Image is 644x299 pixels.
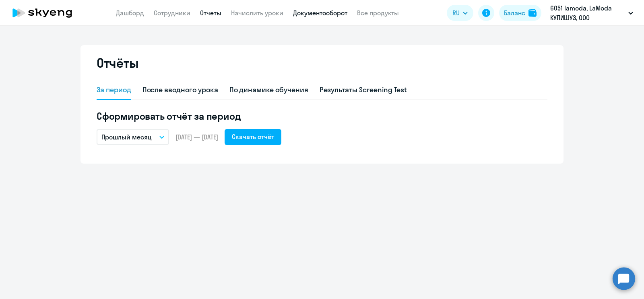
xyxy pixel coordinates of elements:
h5: Сформировать отчёт за период [97,110,547,123]
div: Результаты Screening Test [320,85,407,95]
div: После вводного урока [142,85,218,95]
a: Дашборд [116,9,144,17]
p: Прошлый месяц [101,132,152,142]
div: За период [97,85,131,95]
button: Балансbalance [499,5,541,21]
div: По динамике обучения [229,85,308,95]
span: [DATE] — [DATE] [175,133,218,141]
div: Баланс [504,8,525,18]
a: Начислить уроки [231,9,283,17]
button: Скачать отчёт [225,129,281,145]
button: RU [447,5,473,21]
div: Скачать отчёт [232,132,274,141]
h2: Отчёты [97,55,138,71]
p: 6051 lamoda, LaModa КУПИШУЗ, ООО [550,3,625,23]
img: balance [528,9,537,17]
a: Все продукты [357,9,399,17]
a: Документооборот [293,9,347,17]
span: RU [452,8,460,18]
button: 6051 lamoda, LaModa КУПИШУЗ, ООО [546,3,637,23]
button: Прошлый месяц [97,129,169,145]
a: Сотрудники [154,9,190,17]
a: Отчеты [200,9,221,17]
